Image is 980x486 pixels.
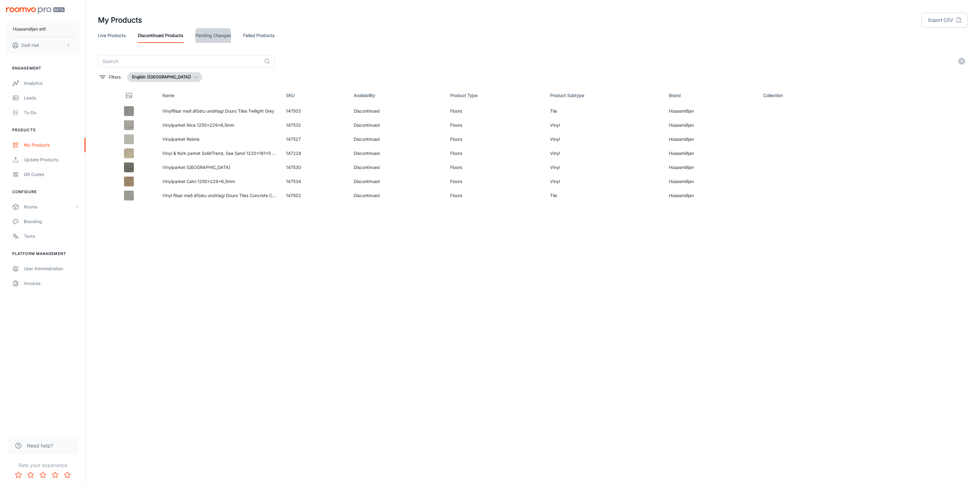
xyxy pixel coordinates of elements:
button: settings [956,55,968,67]
td: 147228 [281,146,349,160]
td: Discontinued [349,189,445,203]
a: Pending Changes [195,28,231,43]
a: Vinylparket Calvi 1250x229x6,5mm [162,179,235,184]
a: Vinylflísar með áföstu undirlagi Douro Tiles Twilight Grey [162,108,274,114]
td: Floors [445,132,545,146]
th: Product Subtype [545,87,664,104]
td: Húsasmiðjan [664,132,758,146]
img: Roomvo PRO Beta [6,7,65,14]
th: SKU [281,87,349,104]
th: Availability [349,87,445,104]
a: Vinylparket Nice 1250x229x6,5mm [162,122,234,128]
td: Discontinued [349,174,445,189]
button: Rate 4 star [49,469,61,481]
td: Discontinued [349,146,445,160]
div: Branding [24,218,79,225]
div: Update Products [24,156,79,163]
th: Collection [758,87,844,104]
th: Brand [664,87,758,104]
td: Vinyl [545,174,664,189]
svg: Thumbnail [125,92,133,99]
button: Rate 3 star [37,469,49,481]
button: Daði Hall [6,37,79,53]
td: Discontinued [349,160,445,174]
td: Floors [445,118,545,132]
td: Húsasmiðjan [664,160,758,174]
input: Search [98,55,262,67]
td: 147534 [281,174,349,189]
td: 147503 [281,104,349,118]
button: English ([GEOGRAPHIC_DATA]) [127,72,202,82]
td: Floors [445,104,545,118]
td: Tile [545,104,664,118]
a: Vínyl flisar með áföstu undirlagi Douro Tiles Concrete Cloud [162,193,281,198]
td: Floors [445,160,545,174]
button: Export CSV [922,13,968,28]
div: Rooms [24,204,74,210]
a: Vinylparket [GEOGRAPHIC_DATA] [162,165,230,170]
td: Húsasmiðjan [664,118,758,132]
td: Discontinued [349,132,445,146]
td: Húsasmiðjan [664,189,758,203]
th: Product Type [445,87,545,104]
td: Vinyl [545,160,664,174]
a: Discontinued Products [138,28,183,43]
a: Vinyl & Kork parket SolidTrend, Sea Sand 1220x181x5 3850502 [162,151,291,156]
div: QR Codes [24,171,79,178]
h1: My Products [98,15,142,26]
td: Húsasmiðjan [664,146,758,160]
div: User Administration [24,265,79,272]
div: Invoices [24,280,79,287]
td: Vinyl [545,132,664,146]
div: Analytics [24,80,79,87]
div: My Products [24,142,79,148]
p: Daði Hall [21,42,39,49]
td: Tile [545,189,664,203]
td: Floors [445,189,545,203]
td: 147530 [281,160,349,174]
td: Discontinued [349,104,445,118]
td: Discontinued [349,118,445,132]
th: Name [157,87,281,104]
td: Húsasmiðjan [664,104,758,118]
td: Vinyl [545,118,664,132]
button: filter [98,72,122,82]
td: 147502 [281,189,349,203]
div: Leads [24,95,79,101]
a: Vinylparket Reimis [162,136,199,142]
td: 147532 [281,118,349,132]
button: Rate 1 star [12,469,24,481]
a: Live Products [98,28,126,43]
p: Rate your experience [5,462,81,469]
div: Texts [24,233,79,240]
td: Floors [445,146,545,160]
a: Failed Products [243,28,274,43]
span: Need help? [27,442,53,449]
td: 147527 [281,132,349,146]
p: Filters [109,74,121,80]
td: Floors [445,174,545,189]
button: Húsasmiðjan ehf. [6,21,79,37]
button: Rate 5 star [61,469,73,481]
td: Húsasmiðjan [664,174,758,189]
td: Vinyl [545,146,664,160]
p: Húsasmiðjan ehf. [13,26,47,32]
div: To-do [24,109,79,116]
button: Rate 2 star [24,469,37,481]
